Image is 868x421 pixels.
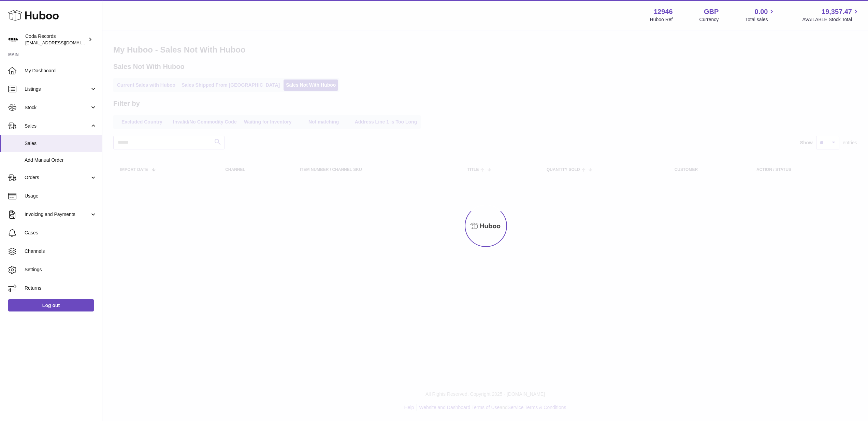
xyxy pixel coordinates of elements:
span: Usage [25,193,97,199]
span: [EMAIL_ADDRESS][DOMAIN_NAME] [25,40,100,45]
span: 19,357.47 [822,7,852,16]
span: Add Manual Order [25,157,97,163]
span: Listings [25,86,90,92]
a: 19,357.47 AVAILABLE Stock Total [802,7,860,23]
span: AVAILABLE Stock Total [802,16,860,23]
a: 0.00 Total sales [745,7,776,23]
span: Sales [25,123,90,129]
span: Stock [25,104,90,111]
span: Settings [25,266,97,273]
span: Total sales [745,16,776,23]
span: My Dashboard [25,68,97,74]
div: Currency [699,16,719,23]
strong: 12946 [654,7,673,16]
span: 0.00 [755,7,768,16]
span: Sales [25,140,97,147]
span: Cases [25,230,97,236]
span: Invoicing and Payments [25,211,90,218]
span: Returns [25,285,97,291]
span: Channels [25,248,97,255]
span: Orders [25,174,90,181]
a: Log out [8,299,94,311]
div: Coda Records [25,33,87,46]
strong: GBP [704,7,719,16]
div: Huboo Ref [650,16,673,23]
img: haz@pcatmedia.com [8,34,18,45]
